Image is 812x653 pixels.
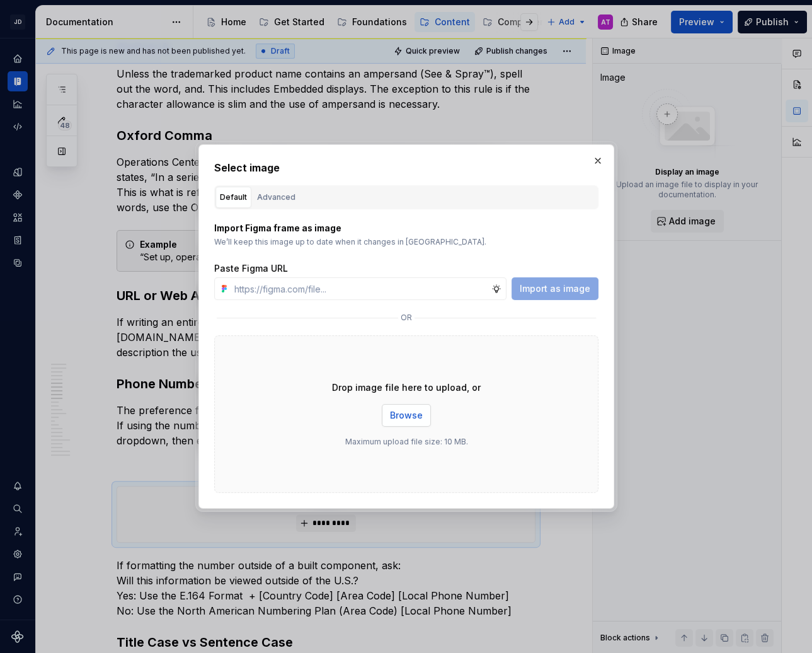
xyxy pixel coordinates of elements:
p: Drop image file here to upload, or [332,381,481,394]
p: Maximum upload file size: 10 MB. [345,437,467,447]
div: Default [220,191,247,204]
h2: Select image [214,160,598,175]
button: Browse [382,404,431,427]
p: or [401,313,412,323]
label: Paste Figma URL [214,262,288,275]
input: https://figma.com/file... [229,277,491,300]
span: Browse [390,409,423,422]
p: We’ll keep this image up to date when it changes in [GEOGRAPHIC_DATA]. [214,237,598,247]
div: Advanced [257,191,295,204]
p: Import Figma frame as image [214,222,598,234]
